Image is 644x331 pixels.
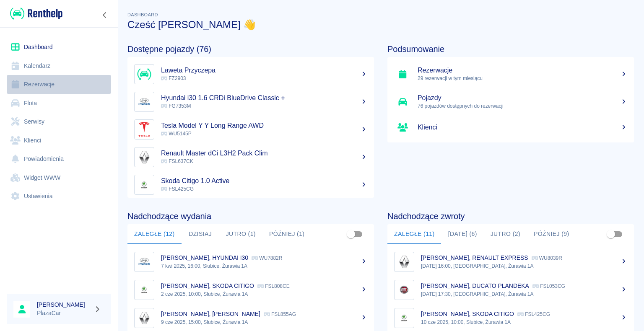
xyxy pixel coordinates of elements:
p: FSL855AG [264,311,296,317]
p: [DATE] 17:30, [GEOGRAPHIC_DATA], Żurawia 1A [421,290,627,298]
a: Rezerwacje [7,75,111,94]
button: Później (1) [262,224,312,244]
a: Serwisy [7,112,111,131]
p: [PERSON_NAME], HYUNDAI I30 [161,254,248,261]
a: ImageRenault Master dCi L3H2 Pack Clim FSL637CK [127,143,374,171]
img: Image [136,282,152,298]
h5: Hyundai i30 1.6 CRDi BlueDrive Classic + [161,94,367,102]
h4: Podsumowanie [387,44,634,54]
h3: Cześć [PERSON_NAME] 👋 [127,19,634,31]
p: FSL808CE [257,283,290,289]
h5: Laweta Przyczepa [161,66,367,75]
a: Widget WWW [7,168,111,187]
span: FG7353M [161,103,191,109]
h4: Dostępne pojazdy (76) [127,44,374,54]
a: ImageTesla Model Y Y Long Range AWD WU5145P [127,116,374,143]
a: ImageSkoda Citigo 1.0 Active FSL425CG [127,171,374,199]
a: Renthelp logo [7,7,62,21]
a: Image[PERSON_NAME], DUCATO PLANDEKA FSL053CG[DATE] 17:30, [GEOGRAPHIC_DATA], Żurawia 1A [387,276,634,304]
span: FSL425CG [161,186,194,192]
p: [PERSON_NAME], SKODA CITIGO [161,282,254,289]
p: 76 pojazdów dostępnych do rezerwacji [418,102,627,110]
span: FSL637CK [161,158,193,164]
span: Pokaż przypisane tylko do mnie [603,226,619,242]
img: Image [396,254,412,270]
span: FZ2903 [161,75,186,81]
button: Zwiń nawigację [99,10,111,21]
p: 9 cze 2025, 15:00, Słubice, Żurawia 1A [161,318,367,326]
span: Dashboard [127,12,158,17]
img: Image [396,310,412,326]
img: Image [136,254,152,270]
h5: Pojazdy [418,94,627,102]
h4: Nadchodzące wydania [127,211,374,221]
a: Dashboard [7,38,111,57]
p: 29 rezerwacji w tym miesiącu [418,75,627,82]
a: Klienci [7,131,111,150]
img: Image [136,177,152,193]
p: WU7882R [252,255,282,261]
a: Klienci [387,116,634,139]
button: Zaległe (12) [127,224,182,244]
a: ImageLaweta Przyczepa FZ2903 [127,60,374,88]
p: [PERSON_NAME], [PERSON_NAME] [161,310,260,317]
p: 10 cze 2025, 10:00, Słubice, Żurawia 1A [421,318,627,326]
img: Image [396,282,412,298]
img: Image [136,149,152,165]
p: [PERSON_NAME], SKODA CITIGO [421,310,514,317]
img: Image [136,310,152,326]
a: Image[PERSON_NAME], SKODA CITIGO FSL808CE2 cze 2025, 10:00, Słubice, Żurawia 1A [127,276,374,304]
button: Zaległe (11) [387,224,441,244]
button: [DATE] (6) [441,224,484,244]
a: Kalendarz [7,57,111,75]
h5: Renault Master dCi L3H2 Pack Clim [161,149,367,158]
img: Renthelp logo [10,7,62,21]
span: Pokaż przypisane tylko do mnie [343,226,359,242]
span: WU5145P [161,131,192,137]
h6: [PERSON_NAME] [37,300,91,309]
img: Image [136,94,152,110]
img: Image [136,66,152,82]
a: Flota [7,94,111,113]
h4: Nadchodzące zwroty [387,211,634,221]
button: Później (9) [527,224,576,244]
p: FSL053CG [532,283,565,289]
p: WU8039R [532,255,562,261]
h5: Skoda Citigo 1.0 Active [161,177,367,185]
button: Dzisiaj [182,224,219,244]
h5: Tesla Model Y Y Long Range AWD [161,122,367,130]
p: 7 kwi 2025, 16:00, Słubice, Żurawia 1A [161,262,367,270]
h5: Klienci [418,123,627,132]
p: 2 cze 2025, 10:00, Słubice, Żurawia 1A [161,290,367,298]
img: Image [136,122,152,137]
a: ImageHyundai i30 1.6 CRDi BlueDrive Classic + FG7353M [127,88,374,116]
p: [PERSON_NAME], DUCATO PLANDEKA [421,282,529,289]
a: Pojazdy76 pojazdów dostępnych do rezerwacji [387,88,634,116]
button: Jutro (1) [219,224,262,244]
a: Powiadomienia [7,150,111,168]
a: Image[PERSON_NAME], HYUNDAI I30 WU7882R7 kwi 2025, 16:00, Słubice, Żurawia 1A [127,248,374,276]
a: Ustawienia [7,187,111,206]
p: FSL425CG [517,311,550,317]
a: Image[PERSON_NAME], RENAULT EXPRESS WU8039R[DATE] 16:00, [GEOGRAPHIC_DATA], Żurawia 1A [387,248,634,276]
a: Rezerwacje29 rezerwacji w tym miesiącu [387,60,634,88]
h5: Rezerwacje [418,66,627,75]
p: PlazaCar [37,309,91,318]
button: Jutro (2) [484,224,527,244]
p: [PERSON_NAME], RENAULT EXPRESS [421,254,528,261]
p: [DATE] 16:00, [GEOGRAPHIC_DATA], Żurawia 1A [421,262,627,270]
